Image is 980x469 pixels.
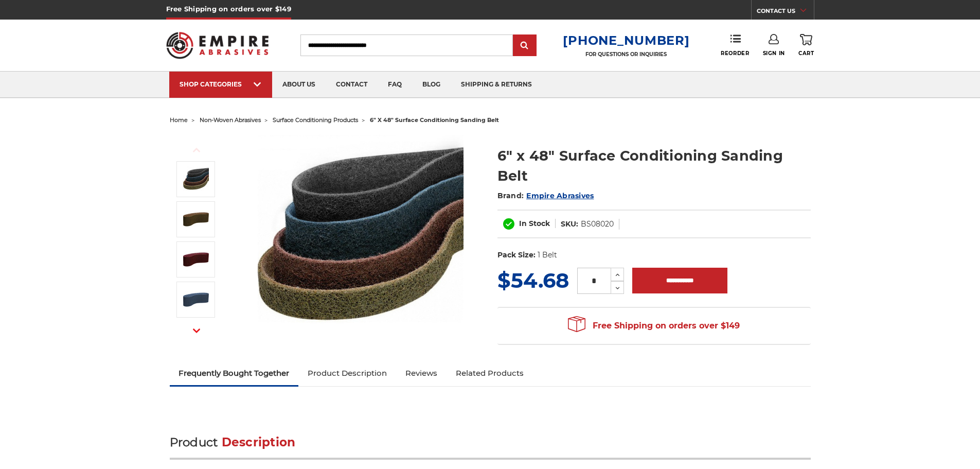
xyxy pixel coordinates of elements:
[166,25,269,65] img: Empire Abrasives
[184,320,209,342] button: Next
[519,219,550,228] span: In Stock
[170,435,218,449] span: Product
[370,116,499,124] span: 6" x 48" surface conditioning sanding belt
[721,34,749,56] a: Reorder
[763,50,785,57] span: Sign In
[170,116,188,124] a: home
[497,268,569,293] span: $54.68
[272,72,326,98] a: about us
[183,206,209,232] img: 6" x 48" Coarse Surface Conditioning Belt
[222,435,296,449] span: Description
[258,135,464,340] img: 6"x48" Surface Conditioning Sanding Belts
[538,250,557,260] dd: 1 Belt
[180,80,262,88] div: SHOP CATEGORIES
[183,166,209,192] img: 6"x48" Surface Conditioning Sanding Belts
[170,362,299,385] a: Frequently Bought Together
[581,219,614,230] dd: BS08020
[396,362,447,385] a: Reviews
[497,250,536,260] dt: Pack Size:
[757,5,814,20] a: CONTACT US
[273,116,358,124] a: surface conditioning products
[798,50,814,57] span: Cart
[563,33,689,48] a: [PHONE_NUMBER]
[721,50,749,57] span: Reorder
[200,116,261,124] a: non-woven abrasives
[451,72,542,98] a: shipping & returns
[378,72,412,98] a: faq
[497,146,811,186] h1: 6" x 48" Surface Conditioning Sanding Belt
[568,316,740,336] span: Free Shipping on orders over $149
[798,34,814,57] a: Cart
[561,219,578,230] dt: SKU:
[497,191,524,200] span: Brand:
[447,362,533,385] a: Related Products
[184,139,209,161] button: Previous
[183,247,209,272] img: 6" x 48" Medium Surface Conditioning Belt
[563,51,689,58] p: FOR QUESTIONS OR INQUIRIES
[183,287,209,312] img: 6" x 48" Fine Surface Conditioning Belt
[412,72,451,98] a: blog
[526,191,594,200] a: Empire Abrasives
[514,36,535,56] input: Submit
[298,362,396,385] a: Product Description
[326,72,378,98] a: contact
